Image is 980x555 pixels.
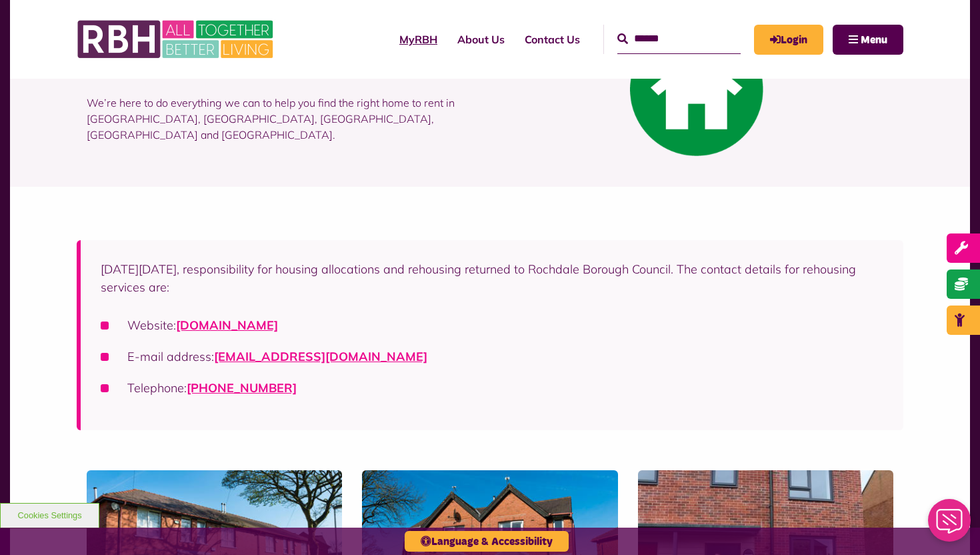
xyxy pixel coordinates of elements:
[187,380,297,396] a: call 0300 303 8874
[617,25,741,53] input: Search
[389,21,447,57] a: MyRBH
[101,260,883,296] p: [DATE][DATE], responsibility for housing allocations and rehousing returned to Rochdale Borough C...
[920,495,980,555] iframe: Netcall Web Assistant for live chat
[176,318,278,333] a: [DOMAIN_NAME]
[77,13,277,65] img: RBH
[861,35,887,45] span: Menu
[447,21,515,57] a: About Us
[101,348,883,366] li: E-mail address:
[101,316,883,334] li: Website:
[833,25,903,55] button: Navigation
[101,379,883,397] li: Telephone:
[87,75,480,163] p: We’re here to do everything we can to help you find the right home to rent in [GEOGRAPHIC_DATA], ...
[214,349,427,364] a: [EMAIL_ADDRESS][DOMAIN_NAME]
[405,531,569,552] button: Language & Accessibility
[630,23,763,156] img: Find A Home
[515,21,590,57] a: Contact Us
[754,25,823,55] a: MyRBH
